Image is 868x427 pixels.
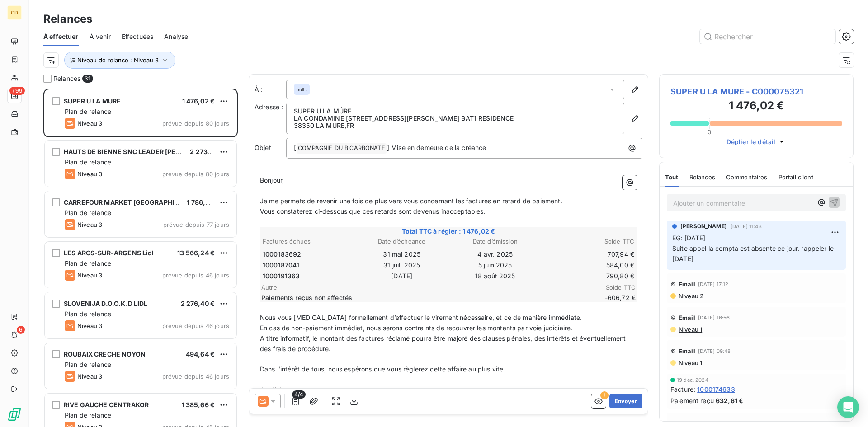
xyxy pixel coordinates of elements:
[77,221,102,228] span: Niveau 3
[698,282,729,287] span: [DATE] 17:12
[678,292,703,300] span: Niveau 2
[698,421,730,426] span: [DATE] 17:50
[356,260,448,270] td: 31 juil. 2025
[190,148,222,155] span: 2 273,41 €
[17,326,25,334] span: 6
[294,108,617,115] p: SUPER U LA MÛRE .
[260,334,627,352] span: A titre informatif, le montant des factures réclamé pourra être majoré des clauses pénales, des i...
[263,261,300,270] span: 1000187041
[65,259,111,267] span: Plan de relance
[678,359,702,366] span: Niveau 1
[65,158,111,166] span: Plan de relance
[292,390,306,399] span: 4/4
[294,122,617,129] p: 38350 LA MURE , FR
[670,85,842,98] span: SUPER U LA MURE - C000075321
[697,385,735,394] span: 1000174633
[77,56,159,64] span: Niveau de relance : Niveau 3
[122,32,154,41] span: Effectuées
[356,237,448,246] th: Date d’échéance
[679,347,695,355] span: Email
[356,271,448,281] td: [DATE]
[164,32,188,41] span: Analyse
[263,250,302,259] span: 1000183692
[837,396,859,418] div: Open Intercom Messenger
[609,394,642,408] button: Envoyer
[65,361,111,368] span: Plan de relance
[677,377,708,383] span: 19 déc. 2024
[82,75,93,83] span: 31
[297,143,387,154] span: COMPAGNIE DU BICARBONATE
[64,97,121,105] span: SUPER U LA MURE
[9,87,25,95] span: +99
[700,29,835,44] input: Rechercher
[65,310,111,318] span: Plan de relance
[64,401,149,408] span: RIVE GAUCHE CENTRAKOR
[294,115,617,122] p: LA CONDAMINE [STREET_ADDRESS][PERSON_NAME] BAT1 RESIDENCE
[708,128,711,136] span: 0
[262,237,355,246] th: Factures échues
[90,32,111,41] span: À venir
[64,198,200,206] span: CARREFOUR MARKET [GEOGRAPHIC_DATA]
[260,207,486,215] span: Vous constaterez ci-dessous que ces retards sont devenus inacceptables.
[726,137,776,146] span: Déplier le détail
[255,144,275,151] span: Objet :
[64,350,146,358] span: ROUBAIX CRECHE NOYON
[186,350,215,358] span: 494,64 €
[542,237,635,246] th: Solde TTC
[181,300,215,307] span: 2 276,40 €
[263,272,300,281] span: 1000191363
[162,170,229,178] span: prévue depuis 80 jours
[449,249,542,259] td: 4 avr. 2025
[64,148,219,155] span: HAUTS DE BIENNE SNC LEADER [PERSON_NAME]
[7,407,22,422] img: Logo LeanPay
[77,373,102,380] span: Niveau 3
[64,249,154,257] span: LES ARCS-SUR-ARGENS Lidl
[260,176,284,184] span: Bonjour,
[77,170,102,178] span: Niveau 3
[255,103,283,111] span: Adresse :
[53,74,80,83] span: Relances
[260,324,572,332] span: En cas de non-paiement immédiat, nous serons contraints de recouvrer les montants par voie judici...
[542,249,635,259] td: 707,94 €
[670,385,695,394] span: Facture :
[64,300,148,307] span: SLOVENIJA D.O.O.K.D LIDL
[670,98,842,116] h3: 1 476,02 €
[187,198,220,206] span: 1 786,82 €
[778,174,813,181] span: Portail client
[64,52,175,69] button: Niveau de relance : Niveau 3
[77,120,102,127] span: Niveau 3
[387,144,486,151] span: ] Mise en demeure de la créance
[672,234,835,263] span: EG: [DATE] Suite appel la compta est absente ce jour. rappeler le [DATE]
[260,386,302,394] span: Cordialement,
[162,373,229,380] span: prévue depuis 46 jours
[260,314,582,321] span: Nous vous [MEDICAL_DATA] formellement d’effectuer le virement nécessaire, et ce de manière immédi...
[7,5,22,20] div: CD
[43,11,92,27] h3: Relances
[260,365,505,373] span: Dans l’intérêt de tous, nous espérons que vous règlerez cette affaire au plus vite.
[665,174,679,181] span: Tout
[724,136,789,147] button: Déplier le détail
[731,224,762,229] span: [DATE] 11:43
[698,348,731,354] span: [DATE] 09:48
[261,284,581,291] span: Autre
[255,85,286,94] label: À :
[542,271,635,281] td: 790,80 €
[77,322,102,329] span: Niveau 3
[678,326,702,333] span: Niveau 1
[65,209,111,216] span: Plan de relance
[162,272,229,279] span: prévue depuis 46 jours
[43,32,79,41] span: À effectuer
[297,86,307,93] span: null .
[177,249,215,257] span: 13 566,24 €
[716,396,743,405] span: 632,61 €
[77,272,102,279] span: Niveau 3
[680,222,727,230] span: [PERSON_NAME]
[65,108,111,115] span: Plan de relance
[689,174,715,181] span: Relances
[698,315,730,320] span: [DATE] 16:56
[182,97,215,105] span: 1 476,02 €
[449,237,542,246] th: Date d’émission
[449,271,542,281] td: 18 août 2025
[679,420,695,427] span: Email
[163,221,229,228] span: prévue depuis 77 jours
